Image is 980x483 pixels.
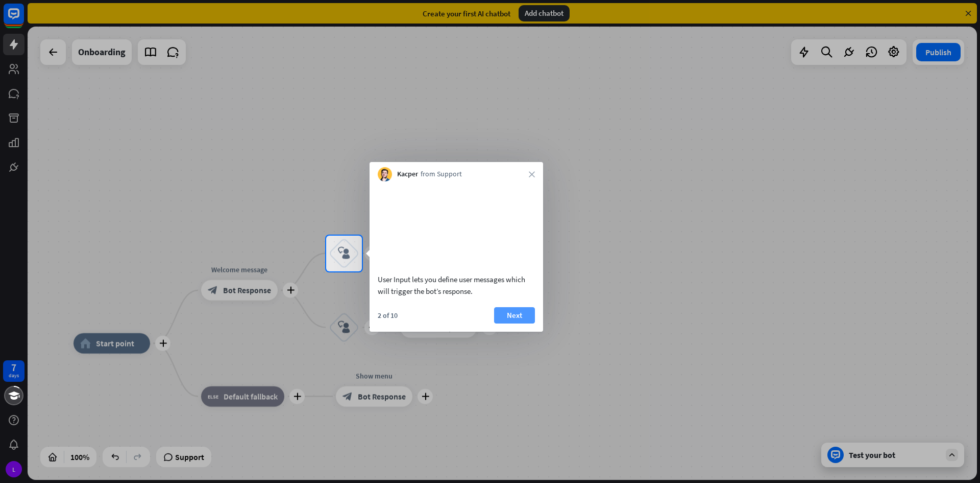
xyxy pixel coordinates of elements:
button: Open LiveChat chat widget [8,4,39,35]
div: User Input lets you define user messages which will trigger the bot’s response. [378,273,535,297]
span: from Support [421,169,462,179]
span: Kacper [397,169,418,179]
div: 2 of 10 [378,311,398,320]
i: close [529,171,535,177]
i: block_user_input [338,247,350,260]
button: Next [494,307,535,324]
